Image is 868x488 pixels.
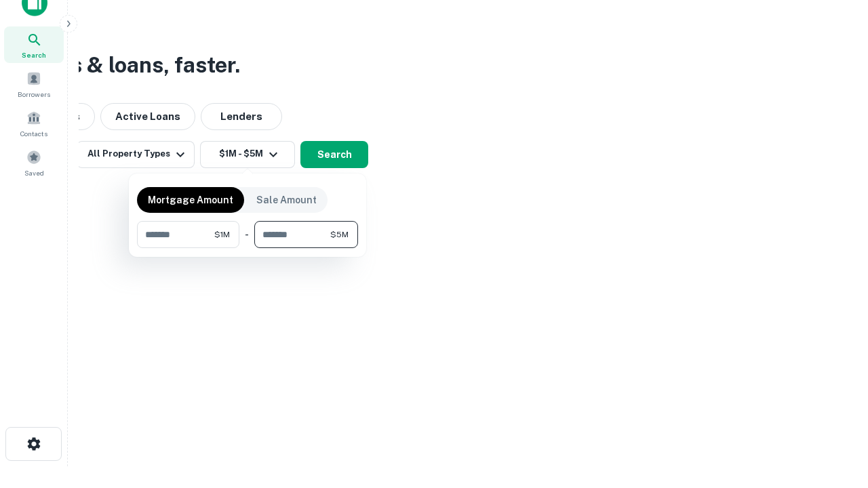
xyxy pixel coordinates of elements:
[214,228,230,241] span: $1M
[256,192,317,207] p: Sale Amount
[800,380,868,445] iframe: Chat Widget
[330,228,349,241] span: $5M
[148,192,233,207] p: Mortgage Amount
[245,221,249,248] div: -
